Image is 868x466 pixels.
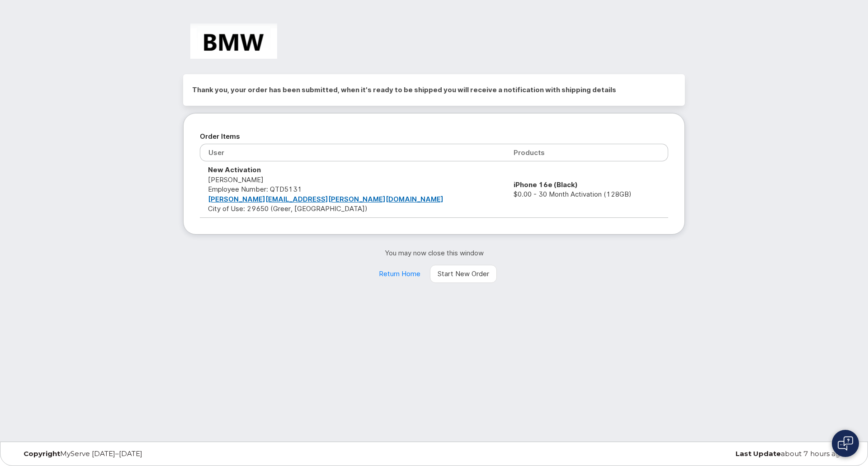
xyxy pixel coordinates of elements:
[838,436,853,451] img: Open chat
[514,180,578,189] strong: iPhone 16e (Black)
[183,248,685,258] p: You may now close this window
[17,450,295,457] div: MyServe [DATE]–[DATE]
[430,265,497,283] a: Start New Order
[208,165,261,174] strong: New Activation
[190,24,277,59] img: BMW Manufacturing Co LLC
[505,144,668,161] th: Products
[208,195,443,203] a: [PERSON_NAME][EMAIL_ADDRESS][PERSON_NAME][DOMAIN_NAME]
[505,161,668,217] td: $0.00 - 30 Month Activation (128GB)
[200,144,505,161] th: User
[24,449,60,458] strong: Copyright
[200,130,668,143] h2: Order Items
[573,450,851,457] div: about 7 hours ago
[736,449,781,458] strong: Last Update
[200,161,505,217] td: [PERSON_NAME] City of Use: 29650 (Greer, [GEOGRAPHIC_DATA])
[192,83,676,97] h2: Thank you, your order has been submitted, when it's ready to be shipped you will receive a notifi...
[371,265,428,283] a: Return Home
[208,185,302,193] span: Employee Number: QTD5131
